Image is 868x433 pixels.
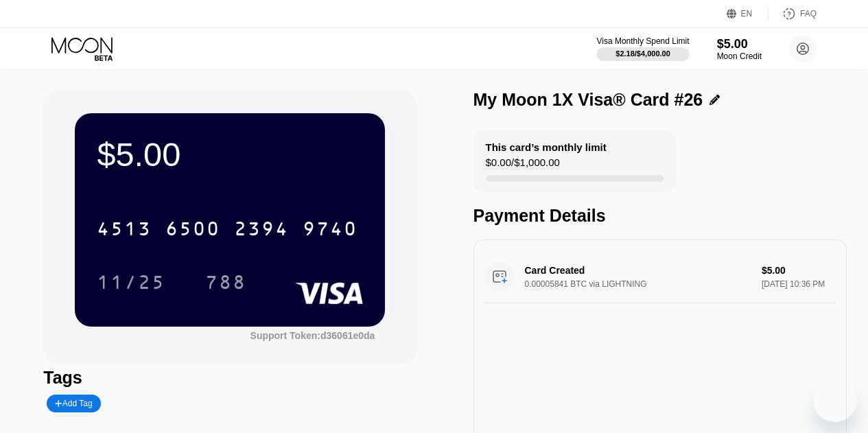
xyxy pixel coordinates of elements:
[250,330,375,341] div: Support Token:d36061e0da
[165,220,220,242] div: 6500
[43,368,417,388] div: Tags
[473,206,847,226] div: Payment Details
[769,7,817,21] div: FAQ
[205,273,246,295] div: 788
[717,37,762,61] div: $5.00Moon Credit
[47,395,100,412] div: Add Tag
[486,141,607,153] div: This card’s monthly limit
[486,156,560,175] div: $0.00 / $1,000.00
[89,211,366,246] div: 4513650023949740
[303,220,357,242] div: 9740
[234,220,289,242] div: 2394
[727,7,769,21] div: EN
[813,378,857,422] iframe: Button to launch messaging window
[250,330,375,341] div: Support Token: d36061e0da
[97,220,152,242] div: 4513
[55,399,92,408] div: Add Tag
[596,36,689,61] div: Visa Monthly Spend Limit$2.18/$4,000.00
[615,49,670,58] div: $2.18 / $4,000.00
[717,37,762,51] div: $5.00
[596,36,689,46] div: Visa Monthly Spend Limit
[741,9,753,19] div: EN
[195,265,257,299] div: 788
[86,265,176,299] div: 11/25
[473,90,703,110] div: My Moon 1X Visa® Card #26
[97,273,165,295] div: 11/25
[97,135,363,174] div: $5.00
[717,51,762,61] div: Moon Credit
[800,9,817,19] div: FAQ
